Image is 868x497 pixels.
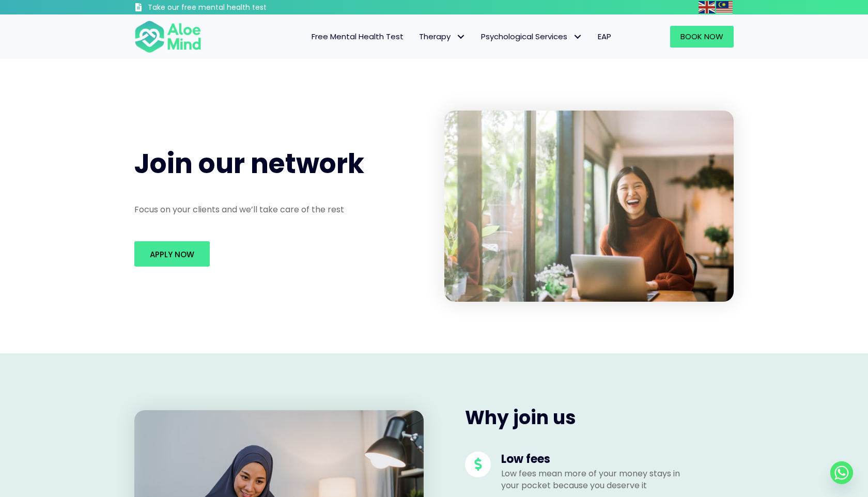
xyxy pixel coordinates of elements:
a: Malay [716,1,734,13]
a: Free Mental Health Test [304,26,411,48]
h3: Take our free mental health test [148,3,322,13]
a: Book Now [670,26,734,48]
span: Join our network [134,145,364,182]
a: Take our free mental health test [134,3,322,14]
span: Apply Now [150,249,194,260]
a: EAP [590,26,619,48]
a: Apply Now [134,241,210,267]
span: EAP [598,31,611,42]
a: Psychological ServicesPsychological Services: submenu [473,26,590,48]
span: Book Now [680,31,723,42]
nav: Menu [215,26,619,48]
img: Aloe mind Logo [134,20,202,54]
p: Low fees mean more of your money stays in your pocket because you deserve it [501,468,692,491]
span: Free Mental Health Test [312,31,404,42]
a: Whatsapp [830,461,853,484]
h4: Low fees [501,452,692,468]
span: Psychological Services [481,31,582,42]
a: TherapyTherapy: submenu [411,26,473,48]
span: Therapy: submenu [453,29,468,44]
a: English [699,1,716,13]
p: Focus on your clients and we’ll take care of the rest [134,204,424,215]
span: Psychological Services: submenu [570,29,585,44]
span: Why join us [465,405,576,431]
img: ms [716,1,733,13]
img: en [699,1,715,13]
img: Happy young asian girl working at a coffee shop with a laptop [444,111,734,302]
span: Therapy [419,31,466,42]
